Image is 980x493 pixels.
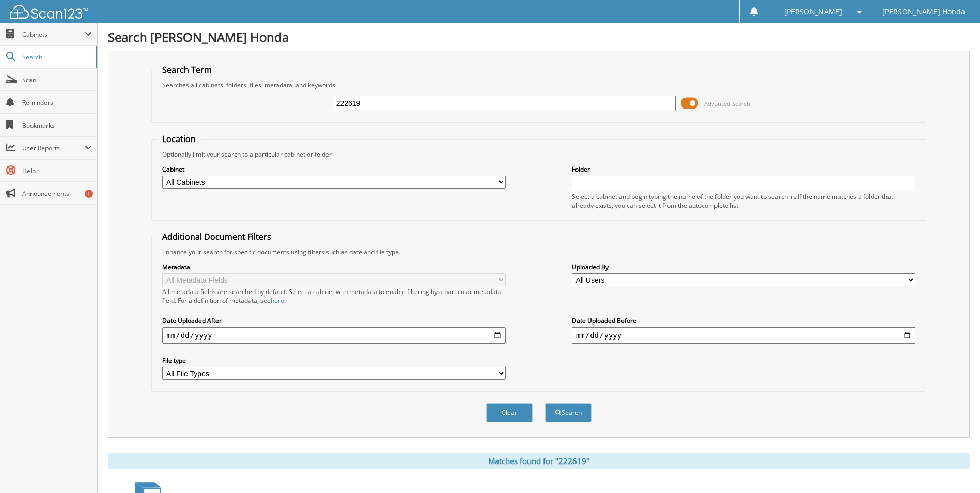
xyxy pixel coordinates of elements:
[22,189,92,198] span: Announcements
[22,166,92,175] span: Help
[108,28,970,45] h1: Search [PERSON_NAME] Honda
[22,75,92,84] span: Scan
[22,144,85,152] span: User Reports
[572,192,915,210] div: Select a cabinet and begin typing the name of the folder you want to search in. If the name match...
[108,453,970,469] div: Matches found for "222619"
[162,316,506,325] label: Date Uploaded After
[157,231,276,242] legend: Additional Document Filters
[157,133,201,145] legend: Location
[486,403,533,422] button: Clear
[545,403,592,422] button: Search
[271,296,284,305] a: here
[157,64,217,75] legend: Search Term
[882,9,965,15] span: [PERSON_NAME] Honda
[572,165,915,174] label: Folder
[22,98,92,107] span: Reminders
[572,263,915,271] label: Uploaded By
[704,100,750,107] span: Advanced Search
[572,316,915,325] label: Date Uploaded Before
[162,356,506,365] label: File type
[10,5,88,19] img: scan123-logo-white.svg
[22,30,85,39] span: Cabinets
[162,263,506,271] label: Metadata
[22,121,92,130] span: Bookmarks
[162,287,506,305] div: All metadata fields are searched by default. Select a cabinet with metadata to enable filtering b...
[157,248,920,256] div: Enhance your search for specific documents using filters such as date and file type.
[162,327,506,344] input: start
[162,165,506,174] label: Cabinet
[157,81,920,89] div: Searches all cabinets, folders, files, metadata, and keywords
[22,53,90,61] span: Search
[157,150,920,159] div: Optionally limit your search to a particular cabinet or folder
[85,190,93,198] div: 1
[784,9,842,15] span: [PERSON_NAME]
[572,327,915,344] input: end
